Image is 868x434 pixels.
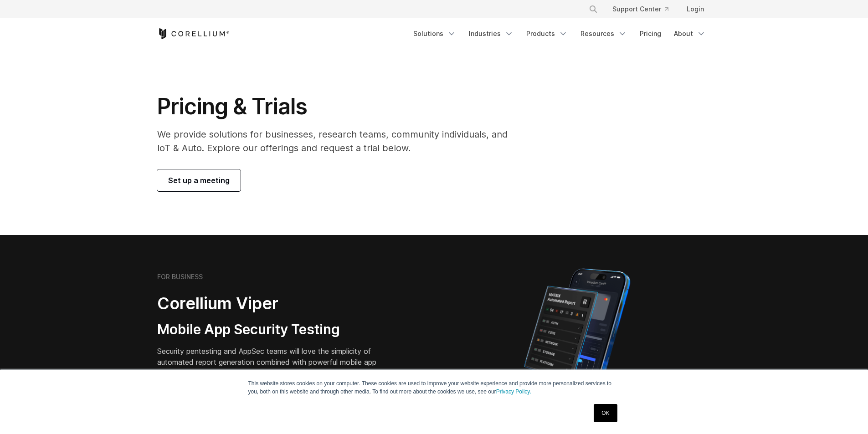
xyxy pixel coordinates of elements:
a: Industries [463,26,519,42]
button: Search [585,1,601,17]
a: Login [679,1,711,17]
div: Navigation Menu [408,26,711,42]
p: We provide solutions for businesses, research teams, community individuals, and IoT & Auto. Explo... [157,128,520,155]
a: OK [594,404,617,422]
a: Solutions [408,26,462,42]
span: Set up a meeting [168,175,230,186]
a: About [668,26,711,42]
a: Pricing [634,26,667,42]
a: Products [521,26,573,42]
img: Corellium MATRIX automated report on iPhone showing app vulnerability test results across securit... [508,264,646,424]
div: Navigation Menu [578,1,711,17]
h6: FOR BUSINESS [157,273,203,281]
h3: Mobile App Security Testing [157,321,390,338]
h2: Corellium Viper [157,293,390,314]
p: This website stores cookies on your computer. These cookies are used to improve your website expe... [248,379,620,396]
a: Set up a meeting [157,169,241,191]
a: Privacy Policy. [496,388,531,395]
h1: Pricing & Trials [157,93,520,120]
a: Resources [575,26,632,42]
p: Security pentesting and AppSec teams will love the simplicity of automated report generation comb... [157,346,390,378]
a: Corellium Home [157,28,230,39]
a: Support Center [605,1,676,17]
